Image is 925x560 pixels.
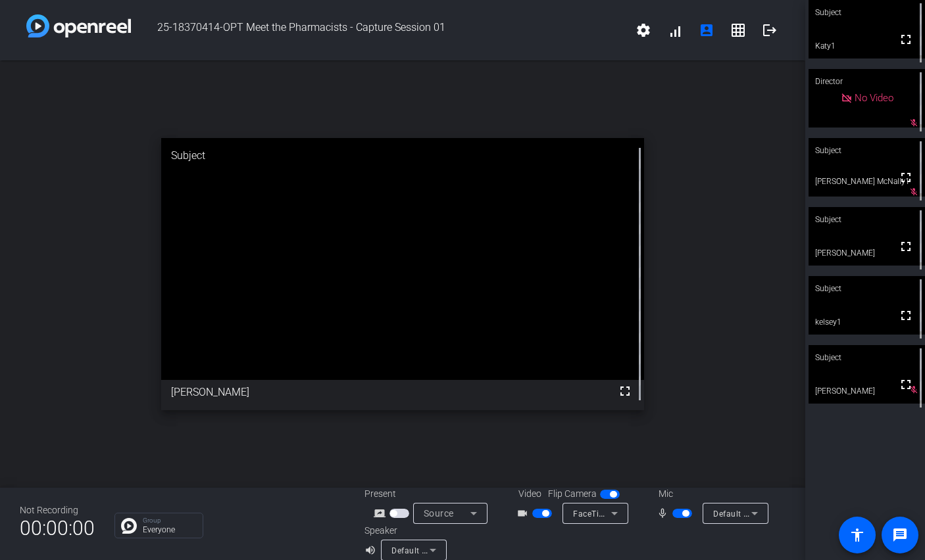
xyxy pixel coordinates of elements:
mat-icon: screen_share_outline [374,505,389,521]
img: Chat Icon [121,518,137,534]
mat-icon: fullscreen [898,377,914,392]
p: Group [143,517,196,524]
div: Subject [161,138,644,174]
img: white-gradient.svg [26,14,131,37]
mat-icon: accessibility [849,527,865,543]
span: 00:00:00 [20,512,95,544]
div: Subject [809,207,925,232]
button: signal_cellular_alt [659,14,691,46]
mat-icon: mic_none [657,505,672,521]
span: Flip Camera [548,487,597,501]
div: Subject [809,138,925,163]
div: Subject [809,276,925,301]
span: Default - MacBook Air Speakers (Built-in) [391,545,547,555]
span: Source [424,508,454,519]
mat-icon: logout [762,22,778,38]
mat-icon: grid_on [730,22,746,38]
mat-icon: message [892,527,908,543]
span: No Video [855,92,893,104]
span: FaceTime HD Camera (4E23:4E8C) [573,508,708,519]
div: Not Recording [20,503,95,517]
div: Present [364,487,496,501]
div: Director [809,69,925,94]
div: Mic [645,487,777,501]
mat-icon: fullscreen [898,170,914,185]
span: 25-18370414-OPT Meet the Pharmacists - Capture Session 01 [131,14,628,46]
p: Everyone [143,526,196,534]
mat-icon: fullscreen [898,308,914,323]
mat-icon: fullscreen [617,383,633,399]
mat-icon: settings [636,22,651,38]
div: Subject [809,345,925,370]
mat-icon: fullscreen [898,32,914,47]
mat-icon: videocam_outline [516,505,532,521]
div: Speaker [364,524,443,538]
mat-icon: fullscreen [898,239,914,254]
mat-icon: volume_up [364,542,380,558]
span: Default - MacBook Air Microphone (Built-in) [713,508,880,519]
span: Video [518,487,541,501]
mat-icon: account_box [699,22,714,38]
